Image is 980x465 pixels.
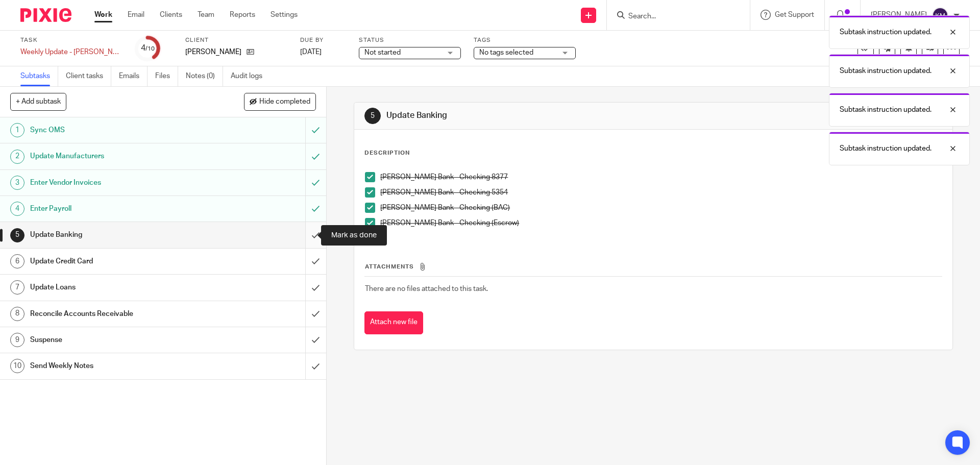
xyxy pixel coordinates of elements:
[259,98,310,106] span: Hide completed
[10,359,24,373] div: 10
[30,306,207,322] h1: Reconcile Accounts Receivable
[119,66,148,86] a: Emails
[364,149,410,157] p: Description
[364,49,401,56] span: Not started
[380,203,941,213] p: [PERSON_NAME] Bank - Checking (BAC)
[380,187,941,198] p: [PERSON_NAME] Bank - Checking 5354
[10,280,24,295] div: 7
[30,201,207,216] h1: Enter Payroll
[30,358,207,374] h1: Send Weekly Notes
[145,46,155,52] small: /10
[380,218,941,228] p: [PERSON_NAME] Bank - Checking (Escrow)
[94,10,112,20] a: Work
[185,36,287,44] label: Client
[10,123,24,137] div: 1
[231,66,270,86] a: Audit logs
[932,7,948,23] img: svg%3E
[474,36,576,44] label: Tags
[10,333,24,347] div: 9
[20,36,122,44] label: Task
[364,311,423,334] button: Attach new file
[365,285,488,292] span: There are no files attached to this task.
[185,47,241,57] p: [PERSON_NAME]
[300,36,346,44] label: Due by
[30,149,207,164] h1: Update Manufacturers
[10,93,66,110] button: + Add subtask
[840,27,932,37] p: Subtask instruction updated.
[198,10,214,20] a: Team
[364,108,381,124] div: 5
[20,66,58,86] a: Subtasks
[66,66,111,86] a: Client tasks
[840,66,932,76] p: Subtask instruction updated.
[30,280,207,295] h1: Update Loans
[230,10,255,20] a: Reports
[128,10,144,20] a: Email
[10,228,24,242] div: 5
[20,8,71,22] img: Pixie
[386,110,675,121] h1: Update Banking
[10,150,24,164] div: 2
[10,176,24,190] div: 3
[30,254,207,269] h1: Update Credit Card
[380,172,941,182] p: [PERSON_NAME] Bank - Checking 8377
[20,47,122,57] div: Weekly Update - Fligor 2
[155,66,178,86] a: Files
[365,264,414,270] span: Attachments
[10,254,24,268] div: 6
[840,105,932,115] p: Subtask instruction updated.
[141,42,155,54] div: 4
[30,175,207,190] h1: Enter Vendor Invoices
[300,48,322,56] span: [DATE]
[30,123,207,138] h1: Sync OMS
[20,47,122,57] div: Weekly Update - [PERSON_NAME] 2
[30,332,207,348] h1: Suspense
[479,49,533,56] span: No tags selected
[359,36,461,44] label: Status
[186,66,223,86] a: Notes (0)
[840,143,932,154] p: Subtask instruction updated.
[10,202,24,216] div: 4
[271,10,298,20] a: Settings
[160,10,182,20] a: Clients
[30,227,207,242] h1: Update Banking
[10,307,24,321] div: 8
[244,93,316,110] button: Hide completed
